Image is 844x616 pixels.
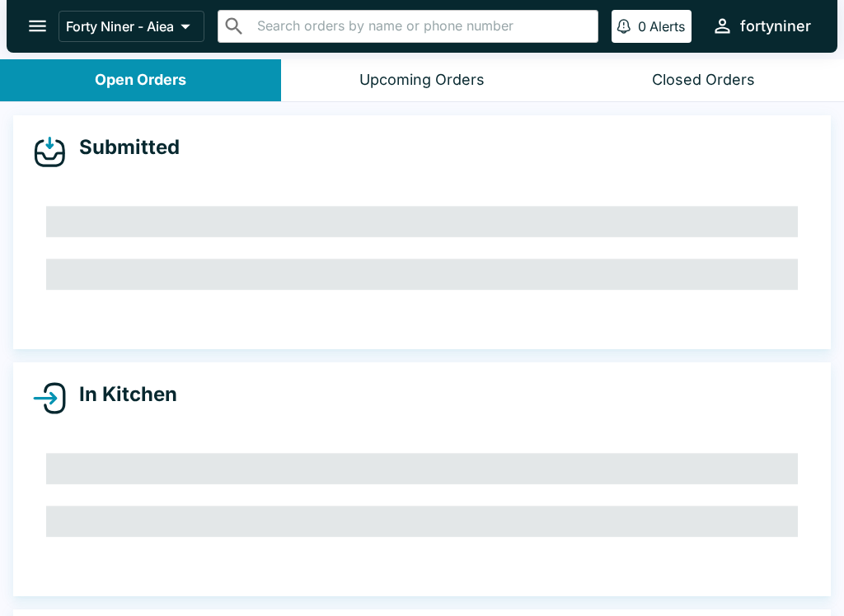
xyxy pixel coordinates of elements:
h4: In Kitchen [66,382,177,407]
p: 0 [638,18,646,35]
div: Open Orders [95,71,186,90]
input: Search orders by name or phone number [252,15,591,38]
button: open drawer [16,5,59,47]
div: fortyniner [740,16,811,36]
button: fortyniner [705,8,818,44]
div: Upcoming Orders [359,71,485,90]
p: Forty Niner - Aiea [66,18,174,35]
button: Forty Niner - Aiea [59,11,204,42]
p: Alerts [649,18,685,35]
div: Closed Orders [652,71,755,90]
h4: Submitted [66,135,180,160]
